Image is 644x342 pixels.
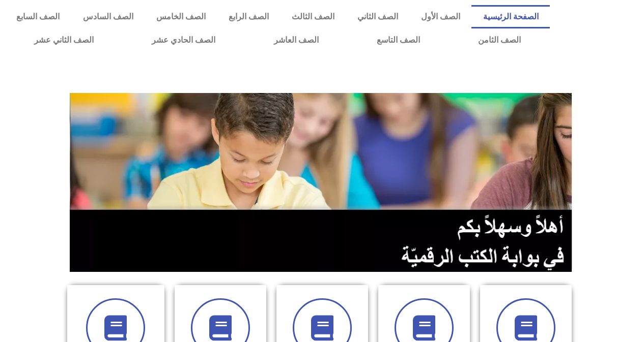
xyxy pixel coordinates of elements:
a: الصف الثاني عشر [5,28,123,52]
a: الصف الخامس [145,5,217,28]
a: الصف السابع [5,5,71,28]
a: الصف الأول [409,5,471,28]
a: الصف الثالث [280,5,346,28]
a: الصف العاشر [245,28,348,52]
a: الصف الحادي عشر [123,28,244,52]
a: الصف الثاني [346,5,409,28]
a: الصف الرابع [217,5,280,28]
a: الصف التاسع [348,28,449,52]
a: الصف السادس [71,5,145,28]
a: الصف الثامن [449,28,550,52]
a: الصفحة الرئيسية [471,5,550,28]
